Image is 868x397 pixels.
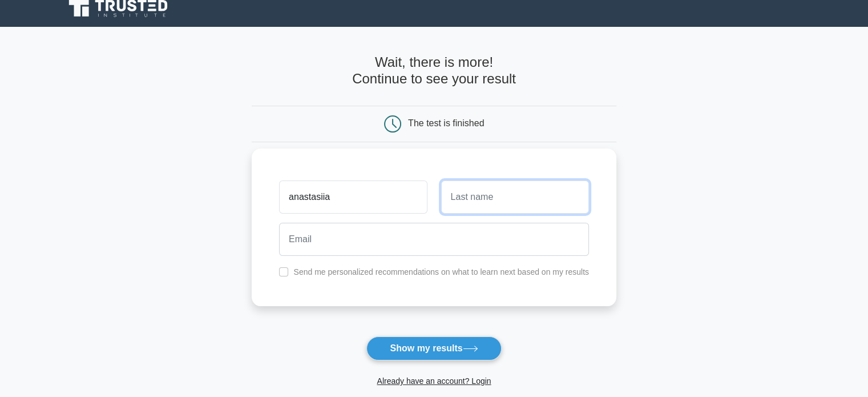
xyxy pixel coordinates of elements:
[441,181,589,214] input: Last name
[408,118,484,128] div: The test is finished
[279,223,589,256] input: Email
[279,181,427,214] input: First name
[377,376,491,386] a: Already have an account? Login
[293,267,589,276] label: Send me personalized recommendations on what to learn next based on my results
[252,54,616,87] h4: Wait, there is more! Continue to see your result
[366,336,501,360] button: Show my results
